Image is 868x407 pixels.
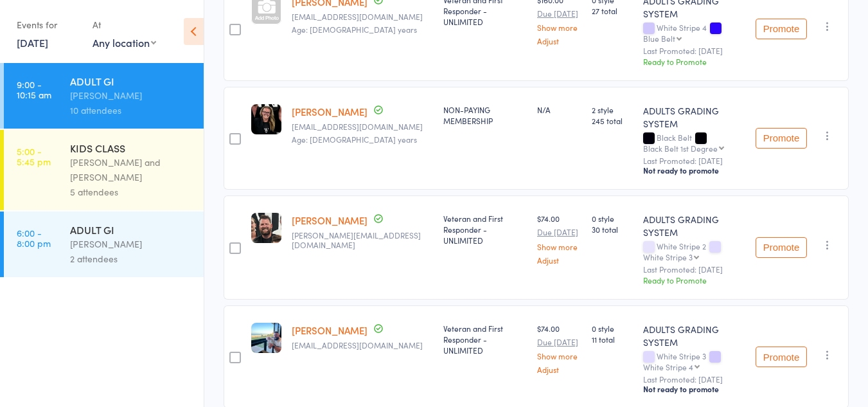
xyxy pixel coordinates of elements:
[17,14,80,35] div: Events for
[643,265,745,274] small: Last Promoted: [DATE]
[4,130,204,210] a: 5:00 -5:45 pmKIDS CLASS[PERSON_NAME] and [PERSON_NAME]5 attendees
[292,12,433,21] small: caitlinisabelle6@gmail.com
[643,352,745,371] div: White Stripe 3
[592,104,633,115] span: 2 style
[17,79,51,100] time: 9:00 - 10:15 am
[643,165,745,176] div: Not ready to promote
[643,133,745,152] div: Black Belt
[251,323,281,353] img: image1732842645.png
[93,14,156,35] div: At
[292,134,417,145] span: Age: [DEMOGRAPHIC_DATA] years
[70,103,193,118] div: 10 attendees
[643,34,675,42] div: Blue Belt
[4,63,204,129] a: 9:00 -10:15 amADULT GI[PERSON_NAME]10 attendees
[643,213,745,239] div: ADULTS GRADING SYSTEM
[643,46,745,55] small: Last Promoted: [DATE]
[537,338,581,347] small: Due [DATE]
[592,334,633,345] span: 11 total
[292,24,417,35] span: Age: [DEMOGRAPHIC_DATA] years
[643,56,745,67] div: Ready to Promote
[292,105,368,118] a: [PERSON_NAME]
[643,253,693,261] div: White Stripe 3
[643,275,745,285] div: Ready to Promote
[443,104,527,126] div: NON-PAYING MEMBERSHIP
[70,251,193,266] div: 2 attendees
[251,213,281,243] img: image1737682607.png
[643,242,745,261] div: White Stripe 2
[70,185,193,199] div: 5 attendees
[4,212,204,277] a: 6:00 -8:00 pmADULT GI[PERSON_NAME]2 attendees
[643,144,718,152] div: Black Belt 1st Degree
[643,156,745,165] small: Last Promoted: [DATE]
[537,37,581,45] a: Adjust
[643,384,745,394] div: Not ready to promote
[592,224,633,235] span: 30 total
[292,213,368,227] a: [PERSON_NAME]
[537,228,581,237] small: Due [DATE]
[643,375,745,384] small: Last Promoted: [DATE]
[17,35,48,50] a: [DATE]
[292,231,433,249] small: michael.butler1704@gmail.com
[70,88,193,103] div: [PERSON_NAME]
[537,104,581,115] div: N/A
[251,104,281,134] img: image1726640867.png
[70,74,193,88] div: ADULT GI
[643,363,693,371] div: White Stripe 4
[443,323,527,356] div: Veteran and First Responder - UNLIMITED
[592,5,633,16] span: 27 total
[443,213,527,246] div: Veteran and First Responder - UNLIMITED
[537,352,581,360] a: Show more
[17,228,51,248] time: 6:00 - 8:00 pm
[592,213,633,224] span: 0 style
[592,115,633,126] span: 245 total
[537,213,581,264] div: $74.00
[292,323,368,337] a: [PERSON_NAME]
[537,256,581,264] a: Adjust
[537,242,581,251] a: Show more
[17,146,51,167] time: 5:00 - 5:45 pm
[756,128,807,149] button: Promote
[537,9,581,18] small: Due [DATE]
[70,155,193,185] div: [PERSON_NAME] and [PERSON_NAME]
[70,141,193,155] div: KIDS CLASS
[592,323,633,334] span: 0 style
[70,237,193,251] div: [PERSON_NAME]
[537,365,581,374] a: Adjust
[643,23,745,42] div: White Stripe 4
[643,323,745,348] div: ADULTS GRADING SYSTEM
[292,122,433,131] small: rachaelbradshaw14@gmail.com
[643,104,745,130] div: ADULTS GRADING SYSTEM
[537,23,581,32] a: Show more
[70,222,193,237] div: ADULT GI
[292,341,433,350] small: erroljamescarmichael@gmail.com
[756,347,807,367] button: Promote
[93,35,156,50] div: Any location
[756,19,807,39] button: Promote
[756,237,807,258] button: Promote
[537,323,581,374] div: $74.00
